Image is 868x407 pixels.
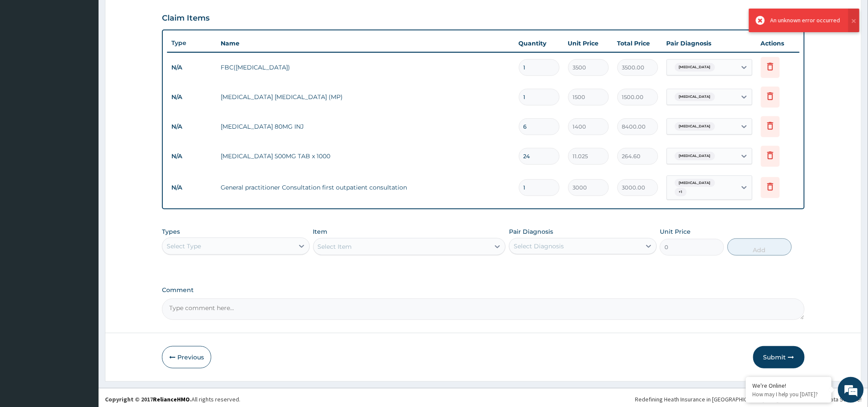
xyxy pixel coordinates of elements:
label: Unit Price [660,227,691,236]
textarea: Type your message and hit 'Enter' [4,234,163,264]
span: [MEDICAL_DATA] [675,179,715,187]
button: Add [727,238,792,256]
span: [MEDICAL_DATA] [675,152,715,160]
td: General practitioner Consultation first outpatient consultation [216,179,514,196]
h3: Claim Items [162,14,210,23]
th: Unit Price [564,35,613,52]
p: How may I help you today? [752,391,825,398]
td: N/A [167,148,216,164]
th: Quantity [515,35,564,52]
label: Pair Diagnosis [509,227,553,236]
th: Total Price [613,35,662,52]
div: We're Online! [752,382,825,389]
td: [MEDICAL_DATA] [MEDICAL_DATA] (MP) [216,88,514,106]
td: N/A [167,60,216,75]
span: We're online! [50,108,118,195]
div: Select Type [167,242,201,250]
span: + 1 [675,188,687,196]
img: d_794563401_company_1708531726252_794563401 [16,43,35,64]
th: Type [167,35,216,51]
td: [MEDICAL_DATA] 500MG TAB x 1000 [216,148,514,165]
a: RelianceHMO [153,395,190,403]
strong: Copyright © 2017 . [105,395,192,403]
div: Chat with us now [45,48,144,59]
div: Redefining Heath Insurance in [GEOGRAPHIC_DATA] using Telemedicine and Data Science! [635,395,862,404]
div: An unknown error occurred [770,16,840,25]
button: Previous [162,346,211,368]
span: [MEDICAL_DATA] [675,122,715,131]
label: Types [162,228,180,235]
td: N/A [167,180,216,196]
span: [MEDICAL_DATA] [675,63,715,72]
label: Item [313,227,328,236]
div: Select Diagnosis [514,242,564,250]
th: Pair Diagnosis [662,35,757,52]
td: N/A [167,89,216,105]
td: FBC([MEDICAL_DATA]) [216,59,514,76]
th: Actions [757,35,799,52]
button: Submit [753,346,805,368]
th: Name [216,35,514,52]
label: Comment [162,286,804,294]
span: [MEDICAL_DATA] [675,93,715,101]
div: Minimize live chat window [141,4,161,25]
td: N/A [167,119,216,135]
td: [MEDICAL_DATA] 80MG INJ [216,118,514,135]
